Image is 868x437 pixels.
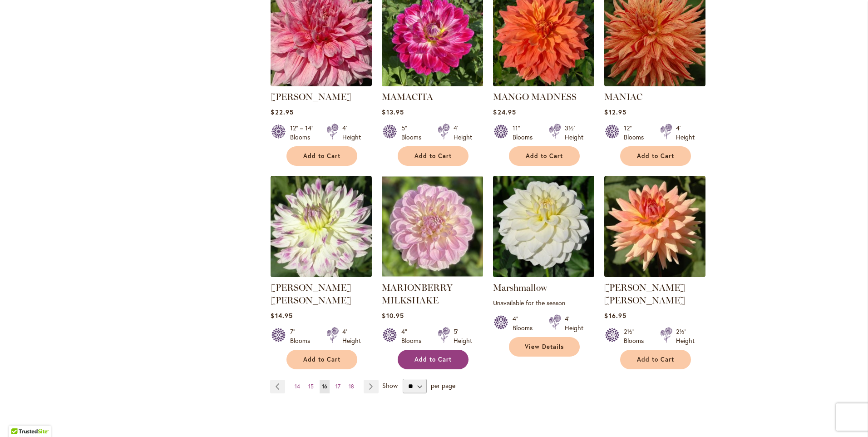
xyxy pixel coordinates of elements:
[624,327,649,345] div: 2½" Blooms
[271,79,372,88] a: MAKI
[398,350,469,369] button: Add to Cart
[382,381,398,390] span: Show
[308,383,314,390] span: 15
[604,282,685,306] a: [PERSON_NAME] [PERSON_NAME]
[286,146,357,166] button: Add to Cart
[493,91,577,102] a: MANGO MADNESS
[525,343,564,351] span: View Details
[382,282,453,306] a: MARIONBERRY MILKSHAKE
[346,380,356,393] a: 18
[620,146,691,166] button: Add to Cart
[382,79,483,88] a: Mamacita
[401,124,427,142] div: 5" Blooms
[565,124,583,142] div: 3½' Height
[290,327,316,345] div: 7" Blooms
[604,270,705,279] a: Mary Jo
[349,383,354,390] span: 18
[382,108,404,116] span: $13.95
[271,282,351,306] a: [PERSON_NAME] [PERSON_NAME]
[454,124,472,142] div: 4' Height
[526,152,563,160] span: Add to Cart
[493,176,594,277] img: Marshmallow
[342,124,361,142] div: 4' Height
[342,327,361,345] div: 4' Height
[509,146,580,166] button: Add to Cart
[335,383,340,390] span: 17
[401,327,427,345] div: 4" Blooms
[604,176,705,277] img: Mary Jo
[431,381,455,390] span: per page
[637,152,674,160] span: Add to Cart
[286,350,357,369] button: Add to Cart
[271,311,292,320] span: $14.95
[493,298,594,307] p: Unavailable for the season
[513,124,538,142] div: 11" Blooms
[382,91,433,102] a: MAMACITA
[604,79,705,88] a: Maniac
[303,152,340,160] span: Add to Cart
[271,270,372,279] a: MARGARET ELLEN
[271,91,351,102] a: [PERSON_NAME]
[513,314,538,333] div: 4" Blooms
[414,356,452,363] span: Add to Cart
[624,124,649,142] div: 12" Blooms
[604,311,626,320] span: $16.95
[382,176,483,277] img: MARIONBERRY MILKSHAKE
[620,350,691,369] button: Add to Cart
[333,380,343,393] a: 17
[414,152,452,160] span: Add to Cart
[382,311,404,320] span: $10.95
[604,108,626,116] span: $12.95
[509,337,580,357] a: View Details
[493,270,594,279] a: Marshmallow
[295,383,300,390] span: 14
[271,176,372,277] img: MARGARET ELLEN
[493,108,516,116] span: $24.95
[604,91,642,102] a: MANIAC
[271,108,293,116] span: $22.95
[637,356,674,363] span: Add to Cart
[382,270,483,279] a: MARIONBERRY MILKSHAKE
[493,79,594,88] a: Mango Madness
[454,327,472,345] div: 5' Height
[676,124,695,142] div: 4' Height
[7,405,32,430] iframe: Launch Accessibility Center
[292,380,302,393] a: 14
[322,383,327,390] span: 16
[290,124,316,142] div: 12" – 14" Blooms
[306,380,316,393] a: 15
[398,146,469,166] button: Add to Cart
[493,282,547,293] a: Marshmallow
[676,327,695,345] div: 2½' Height
[303,356,340,363] span: Add to Cart
[565,314,583,333] div: 4' Height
